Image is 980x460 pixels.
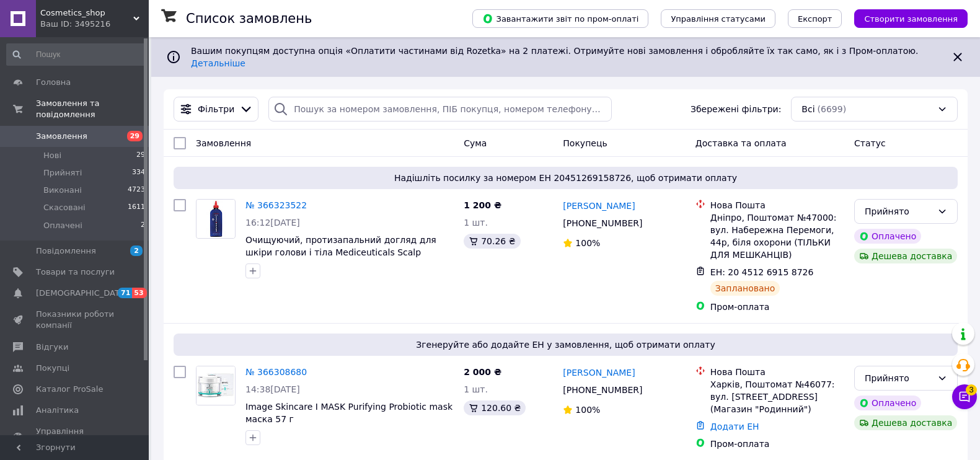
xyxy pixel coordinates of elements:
[854,415,957,430] div: Дешева доставка
[691,103,781,115] span: Збережені фільтри:
[186,11,312,26] h1: Список замовлень
[560,381,645,399] div: [PHONE_NUMBER]
[198,103,234,115] span: Фільтри
[36,309,115,331] span: Показники роботи компанії
[563,200,635,212] a: [PERSON_NAME]
[245,384,300,394] span: 14:38[DATE]
[464,384,488,394] span: 1 шт.
[710,301,844,313] div: Пром-оплата
[36,288,128,299] span: [DEMOGRAPHIC_DATA]
[464,234,520,249] div: 70.26 ₴
[710,267,814,277] span: ЕН: 20 4512 6915 8726
[472,9,648,28] button: Завантажити звіт по пром-оплаті
[710,438,844,450] div: Пром-оплата
[141,220,145,231] span: 2
[196,199,236,239] a: Фото товару
[191,46,923,68] span: Вашим покупцям доступна опція «Оплатити частинами від Rozetka» на 2 платежі. Отримуйте нові замов...
[864,14,958,24] span: Створити замовлення
[132,167,145,179] span: 334
[854,9,968,28] button: Створити замовлення
[818,104,847,114] span: (6699)
[695,138,787,148] span: Доставка та оплата
[43,202,86,213] span: Скасовані
[842,13,968,23] a: Створити замовлення
[710,422,759,431] a: Додати ЕН
[798,14,832,24] span: Експорт
[118,288,132,298] span: 71
[788,9,842,28] button: Експорт
[245,235,436,270] a: Очищуючий, протизапальний догляд для шкіри голови і тіла Mediceuticals Scalp Therapies Therarx 250ml
[865,371,932,385] div: Прийнято
[179,172,953,184] span: Надішліть посилку за номером ЕН 20451269158726, щоб отримати оплату
[43,167,82,179] span: Прийняті
[245,218,300,228] span: 16:12[DATE]
[36,363,69,374] span: Покупці
[197,200,234,238] img: Фото товару
[245,367,307,377] a: № 366308680
[127,131,143,141] span: 29
[43,150,61,161] span: Нові
[36,131,87,142] span: Замовлення
[196,366,235,405] img: Фото товару
[671,14,766,24] span: Управління статусами
[36,384,103,395] span: Каталог ProSale
[36,405,79,416] span: Аналітика
[854,229,921,244] div: Оплачено
[43,220,82,231] span: Оплачені
[464,138,487,148] span: Cума
[710,281,780,296] div: Заплановано
[854,138,886,148] span: Статус
[136,150,145,161] span: 29
[268,97,611,122] input: Пошук за номером замовлення, ПІБ покупця, номером телефону, Email, номером накладної
[128,185,145,196] span: 4723
[482,13,638,24] span: Завантажити звіт по пром-оплаті
[563,366,635,379] a: [PERSON_NAME]
[801,103,814,115] span: Всі
[132,288,146,298] span: 53
[464,200,501,210] span: 1 200 ₴
[196,138,251,148] span: Замовлення
[36,98,149,120] span: Замовлення та повідомлення
[854,249,957,263] div: Дешева доставка
[36,342,68,353] span: Відгуки
[36,77,71,88] span: Головна
[464,400,526,415] div: 120.60 ₴
[710,366,844,378] div: Нова Пошта
[191,58,245,68] a: Детальніше
[245,200,307,210] a: № 366323522
[40,19,149,30] div: Ваш ID: 3495216
[865,205,932,218] div: Прийнято
[854,396,921,410] div: Оплачено
[36,245,96,257] span: Повідомлення
[6,43,146,66] input: Пошук
[179,338,953,351] span: Згенеруйте або додайте ЕН у замовлення, щоб отримати оплату
[575,405,600,415] span: 100%
[464,218,488,228] span: 1 шт.
[560,215,645,232] div: [PHONE_NUMBER]
[196,366,236,405] a: Фото товару
[952,384,977,409] button: Чат з покупцем3
[128,202,145,213] span: 1611
[710,211,844,261] div: Дніпро, Поштомат №47000: вул. Набережна Перемоги, 44р, біля охорони (ТІЛЬКИ ДЛЯ МЕШКАНЦІВ)
[710,199,844,211] div: Нова Пошта
[130,245,143,256] span: 2
[245,402,452,424] a: Image Skincare I MASK Purifying Probiotic mask маска 57 г
[43,185,82,196] span: Виконані
[464,367,501,377] span: 2 000 ₴
[710,378,844,415] div: Харків, Поштомат №46077: вул. [STREET_ADDRESS] (Магазин "Родинний")
[563,138,607,148] span: Покупець
[40,7,133,19] span: Cosmetics_shop
[575,238,600,248] span: 100%
[36,426,115,448] span: Управління сайтом
[36,267,115,278] span: Товари та послуги
[966,384,977,396] span: 3
[661,9,775,28] button: Управління статусами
